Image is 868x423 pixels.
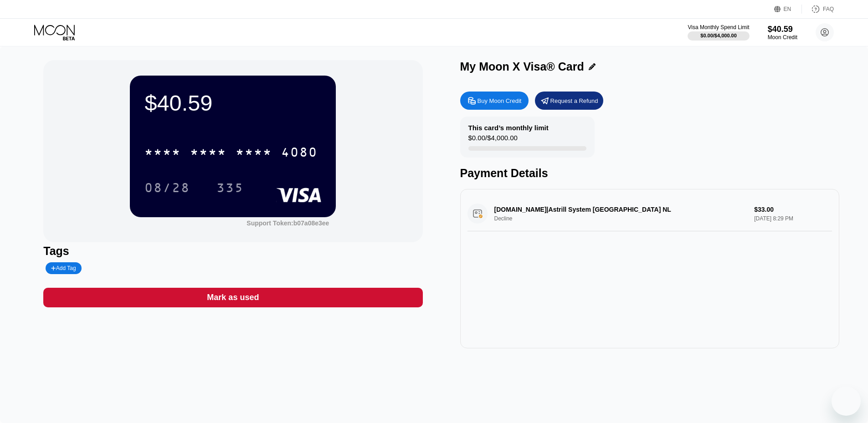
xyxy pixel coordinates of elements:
[768,34,797,41] div: Moon Credit
[247,219,329,227] div: Support Token:b07a08e3ee
[207,292,259,303] div: Mark as used
[460,60,584,73] div: My Moon X Visa® Card
[784,6,791,12] div: EN
[210,176,251,199] div: 335
[144,182,190,196] div: 08/28
[535,92,603,110] div: Request a Refund
[216,182,244,196] div: 335
[460,167,839,180] div: Payment Details
[43,245,422,258] div: Tags
[768,25,797,41] div: $40.59Moon Credit
[478,97,522,105] div: Buy Moon Credit
[247,219,329,227] div: Support Token: b07a08e3ee
[823,6,834,12] div: FAQ
[688,24,749,41] div: Visa Monthly Spend Limit$0.00/$4,000.00
[43,288,422,307] div: Mark as used
[700,33,737,38] div: $0.00 / $4,000.00
[774,5,802,14] div: EN
[144,90,321,116] div: $40.59
[138,176,197,199] div: 08/28
[802,5,834,14] div: FAQ
[550,97,598,105] div: Request a Refund
[688,24,749,31] div: Visa Monthly Spend Limit
[768,25,797,34] div: $40.59
[468,124,549,132] div: This card’s monthly limit
[281,146,318,161] div: 4080
[51,265,76,271] div: Add Tag
[46,262,81,274] div: Add Tag
[460,92,529,110] div: Buy Moon Credit
[832,387,861,416] iframe: Button to launch messaging window
[468,134,518,146] div: $0.00 / $4,000.00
